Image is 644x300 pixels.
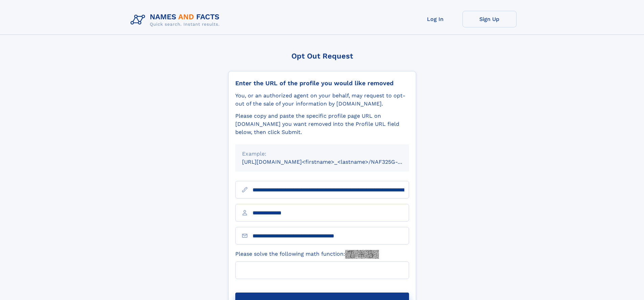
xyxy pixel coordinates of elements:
[242,159,422,165] small: [URL][DOMAIN_NAME]<firstname>_<lastname>/NAF325G-xxxxxxxx
[235,79,409,87] div: Enter the URL of the profile you would like removed
[242,150,402,158] div: Example:
[235,92,409,108] div: You, or an authorized agent on your behalf, may request to opt-out of the sale of your informatio...
[128,11,225,29] img: Logo Names and Facts
[462,11,517,27] a: Sign Up
[408,11,462,27] a: Log In
[235,250,379,259] label: Please solve the following math function:
[228,52,416,60] div: Opt Out Request
[235,112,409,136] div: Please copy and paste the specific profile page URL on [DOMAIN_NAME] you want removed into the Pr...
